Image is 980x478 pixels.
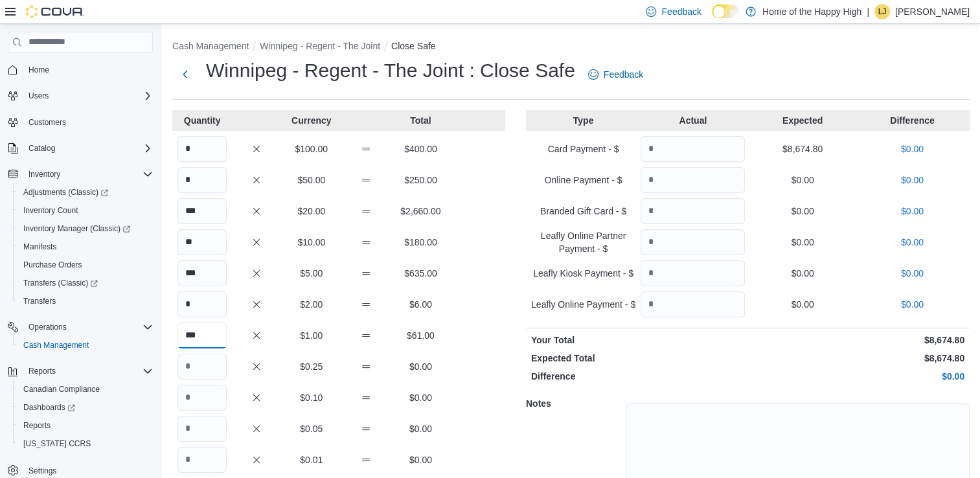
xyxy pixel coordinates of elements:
button: Purchase Orders [13,256,158,274]
div: Laura Jenkinson [874,4,890,19]
p: Online Payment - $ [531,174,635,187]
input: Quantity [641,260,745,286]
span: Operations [28,322,67,332]
a: Adjustments (Classic) [18,185,113,200]
p: Expected [750,114,854,127]
input: Quantity [177,260,227,286]
span: Inventory Count [18,203,153,218]
span: Inventory Manager (Classic) [18,221,153,236]
span: Canadian Compliance [23,384,100,394]
input: Dark Mode [712,5,739,18]
button: Operations [3,318,158,336]
button: Cash Management [13,336,158,354]
span: Operations [23,319,153,335]
span: Canadian Compliance [18,381,153,397]
p: Leafly Kiosk Payment - $ [531,267,635,280]
p: Quantity [177,114,227,127]
p: $61.00 [396,329,445,342]
p: $0.00 [396,453,445,466]
span: Manifests [23,242,56,252]
span: Inventory Count [23,205,78,216]
button: Manifests [13,238,158,256]
button: Winnipeg - Regent - The Joint [260,41,380,51]
p: $400.00 [396,142,445,155]
span: Users [23,88,153,104]
span: Transfers (Classic) [18,275,153,291]
span: Inventory [28,169,60,179]
span: Dashboards [23,402,75,413]
span: Reports [23,420,51,431]
a: Inventory Manager (Classic) [13,220,158,238]
button: Inventory Count [13,201,158,220]
span: Cash Management [23,340,89,350]
p: $0.00 [860,174,964,187]
p: Card Payment - $ [531,142,635,155]
span: Feedback [661,5,701,18]
span: Home [23,62,153,78]
p: $0.00 [860,142,964,155]
nav: An example of EuiBreadcrumbs [172,40,970,55]
button: Inventory [3,165,158,183]
input: Quantity [177,416,227,442]
button: Close Safe [391,41,435,51]
p: $0.10 [287,391,336,404]
p: $0.00 [750,298,854,311]
input: Quantity [641,229,745,255]
p: Leafly Online Partner Payment - $ [531,229,635,255]
input: Quantity [177,136,227,162]
p: Difference [531,370,746,383]
input: Quantity [641,136,745,162]
span: Purchase Orders [23,260,82,270]
h1: Winnipeg - Regent - The Joint : Close Safe [206,58,575,84]
button: Cash Management [172,41,249,51]
a: Canadian Compliance [18,381,105,397]
span: Settings [23,462,153,478]
p: $1.00 [287,329,336,342]
span: Transfers [18,293,153,309]
button: Users [3,87,158,105]
p: Actual [641,114,745,127]
a: Dashboards [13,398,158,416]
p: Expected Total [531,352,746,365]
span: Settings [28,466,56,476]
span: Reports [23,363,153,379]
a: Transfers (Classic) [18,275,103,291]
span: Inventory Manager (Classic) [23,223,130,234]
p: Your Total [531,334,746,347]
span: Inventory [23,166,153,182]
input: Quantity [177,291,227,317]
a: Adjustments (Classic) [13,183,158,201]
a: Cash Management [18,337,94,353]
button: Operations [23,319,72,335]
button: [US_STATE] CCRS [13,435,158,453]
span: Customers [28,117,66,128]
p: $0.05 [287,422,336,435]
p: | [867,4,869,19]
a: Purchase Orders [18,257,87,273]
h5: Notes [526,391,623,416]
p: $0.01 [287,453,336,466]
input: Quantity [641,167,745,193]
p: $0.00 [750,267,854,280]
p: $250.00 [396,174,445,187]
p: $0.00 [860,205,964,218]
a: Customers [23,115,71,130]
span: Transfers [23,296,56,306]
span: Reports [28,366,56,376]
p: $0.00 [860,236,964,249]
p: Type [531,114,635,127]
span: Catalog [28,143,55,154]
input: Quantity [177,385,227,411]
p: $0.00 [750,370,964,383]
a: Inventory Manager (Classic) [18,221,135,236]
span: Dashboards [18,400,153,415]
a: Manifests [18,239,62,255]
button: Home [3,60,158,79]
span: [US_STATE] CCRS [23,438,91,449]
input: Quantity [641,198,745,224]
button: Reports [3,362,158,380]
p: Total [396,114,445,127]
p: $0.00 [860,267,964,280]
p: $0.00 [750,205,854,218]
p: Home of the Happy High [762,4,861,19]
